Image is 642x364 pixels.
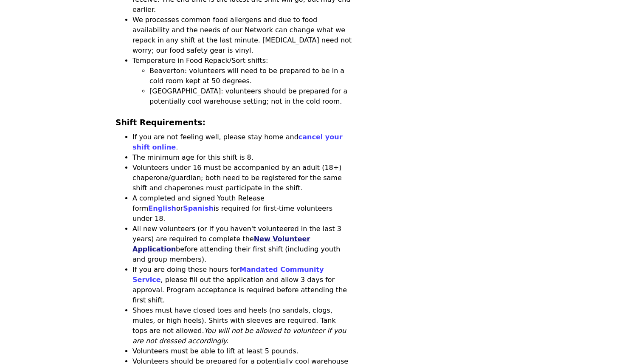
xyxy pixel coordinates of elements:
[132,133,343,151] a: cancel your shift online
[149,66,352,86] li: Beaverton: volunteers will need to be prepared to be in a cold room kept at 50 degrees.
[132,15,352,56] li: We processes common food allergens and due to food availability and the needs of our Network can ...
[115,118,206,127] strong: Shift Requirements:
[132,265,352,305] li: If you are doing these hours for , please fill out the application and allow 3 days for approval....
[148,204,176,212] a: English
[132,163,352,193] li: Volunteers under 16 must be accompanied by an adult (18+) chaperone/guardian; both need to be reg...
[132,56,352,107] li: Temperature in Food Repack/Sort shifts:
[132,327,346,345] em: You will not be allowed to volunteer if you are not dressed accordingly.
[132,346,352,356] li: Volunteers must be able to lift at least 5 pounds.
[149,86,352,107] li: [GEOGRAPHIC_DATA]: volunteers should be prepared for a potentially cool warehouse setting; not in...
[132,305,352,346] li: Shoes must have closed toes and heels (no sandals, clogs, mules, or high heels). Shirts with slee...
[132,235,310,253] a: New Volunteer Application
[132,224,352,265] li: All new volunteers (or if you haven't volunteered in the last 3 years) are required to complete t...
[132,193,352,224] li: A completed and signed Youth Release form or is required for first-time volunteers under 18.
[183,204,214,212] a: Spanish
[132,265,324,284] a: Mandated Community Service
[132,132,352,152] li: If you are not feeling well, please stay home and .
[132,152,352,163] li: The minimum age for this shift is 8.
